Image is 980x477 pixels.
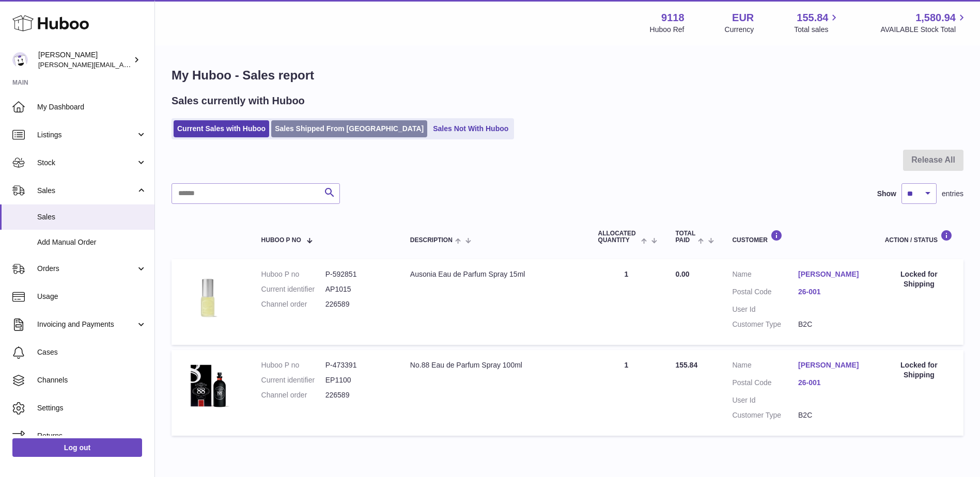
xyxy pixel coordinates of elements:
dt: Channel order [261,390,325,400]
dt: Customer Type [732,410,798,420]
dd: B2C [798,410,864,420]
span: Total paid [675,230,695,244]
span: entries [942,189,963,199]
td: 1 [588,350,665,436]
span: Huboo P no [261,237,301,244]
h2: Sales currently with Huboo [172,94,305,108]
strong: EUR [732,11,754,25]
dd: P-473391 [325,360,390,370]
span: Listings [37,130,136,140]
dt: Channel order [261,299,325,309]
dd: 226589 [325,390,390,400]
span: Settings [37,403,147,413]
dt: Name [732,360,798,373]
div: Currency [725,25,754,35]
dd: AP1015 [325,284,390,294]
div: Locked for Shipping [885,360,953,380]
div: Ausonia Eau de Parfum Spray 15ml [410,269,578,279]
span: Orders [37,264,136,274]
a: 26-001 [798,378,864,388]
dt: Current identifier [261,284,325,294]
a: Sales Not With Huboo [429,120,512,137]
a: Log out [12,438,142,457]
div: Huboo Ref [650,25,685,35]
span: Cases [37,347,147,357]
dt: Postal Code [732,378,798,390]
dd: EP1100 [325,375,390,385]
dt: Current identifier [261,375,325,385]
img: EP1100-No.88-100ml-EdP-no-edp-sticker.jpg [182,360,234,412]
a: 155.84 Total sales [794,11,840,35]
dt: User Id [732,395,798,405]
img: Villa-Ausonia-15ml-scaled.jpg [182,269,234,321]
span: My Dashboard [37,102,147,112]
span: [PERSON_NAME][EMAIL_ADDRESS][PERSON_NAME][DOMAIN_NAME] [38,60,262,69]
dd: P-592851 [325,269,390,279]
div: Customer [732,230,864,244]
dt: Huboo P no [261,360,325,370]
div: Locked for Shipping [885,269,953,289]
span: Description [410,237,453,244]
span: ALLOCATED Quantity [598,230,639,244]
dt: Customer Type [732,320,798,329]
span: AVAILABLE Stock Total [880,25,968,35]
a: [PERSON_NAME] [798,360,864,370]
span: Sales [37,186,136,196]
a: Sales Shipped From [GEOGRAPHIC_DATA] [271,120,427,137]
span: Sales [37,212,147,222]
span: Usage [37,292,147,301]
div: Action / Status [885,230,953,244]
span: Stock [37,158,136,168]
span: Channels [37,375,147,385]
a: 26-001 [798,287,864,297]
dt: Name [732,269,798,282]
img: freddie.sawkins@czechandspeake.com [12,52,28,68]
span: 155.84 [675,361,697,369]
span: 0.00 [675,270,689,278]
div: No.88 Eau de Parfum Spray 100ml [410,360,578,370]
a: [PERSON_NAME] [798,269,864,279]
span: 1,580.94 [915,11,956,25]
h1: My Huboo - Sales report [172,67,963,84]
label: Show [877,189,896,199]
span: 155.84 [797,11,828,25]
div: [PERSON_NAME] [38,50,131,70]
dt: Postal Code [732,287,798,299]
dt: User Id [732,305,798,314]
strong: 9118 [661,11,685,25]
span: Total sales [794,25,840,35]
span: Returns [37,431,147,441]
dd: 226589 [325,299,390,309]
dt: Huboo P no [261,269,325,279]
span: Add Manual Order [37,237,147,247]
a: 1,580.94 AVAILABLE Stock Total [880,11,968,35]
td: 1 [588,259,665,345]
a: Current Sales with Huboo [174,120,269,137]
span: Invoicing and Payments [37,320,136,329]
dd: B2C [798,320,864,329]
